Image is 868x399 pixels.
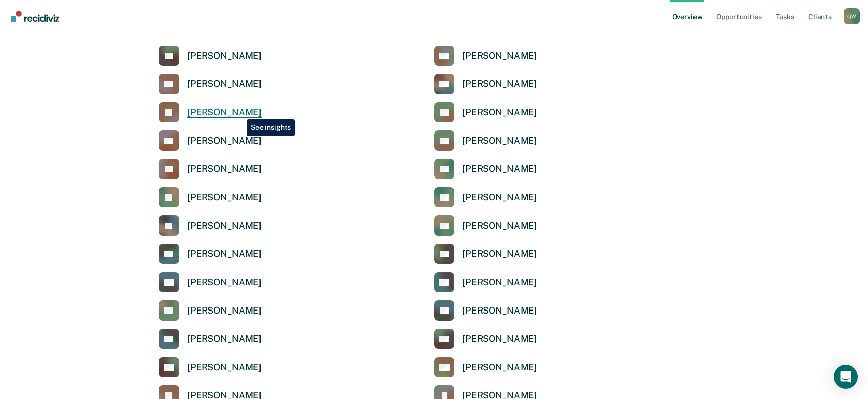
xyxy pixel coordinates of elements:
div: [PERSON_NAME] [187,305,262,317]
div: [PERSON_NAME] [462,135,537,147]
div: [PERSON_NAME] [462,192,537,203]
a: [PERSON_NAME] [159,130,262,151]
div: [PERSON_NAME] [187,107,262,118]
button: Profile dropdown button [844,8,860,24]
a: [PERSON_NAME] [434,357,537,377]
a: [PERSON_NAME] [159,300,262,321]
a: [PERSON_NAME] [159,102,262,122]
a: [PERSON_NAME] [434,187,537,207]
a: [PERSON_NAME] [434,102,537,122]
a: [PERSON_NAME] [159,244,262,264]
div: [PERSON_NAME] [187,163,262,175]
a: [PERSON_NAME] [159,357,262,377]
div: [PERSON_NAME] [187,192,262,203]
div: [PERSON_NAME] [462,277,537,288]
a: [PERSON_NAME] [434,159,537,179]
div: [PERSON_NAME] [187,220,262,232]
a: [PERSON_NAME] [159,272,262,292]
a: [PERSON_NAME] [434,244,537,264]
a: [PERSON_NAME] [434,74,537,94]
a: [PERSON_NAME] [434,329,537,349]
a: [PERSON_NAME] [159,329,262,349]
div: Open Intercom Messenger [834,365,858,389]
a: [PERSON_NAME] [159,46,262,66]
a: [PERSON_NAME] [159,215,262,236]
a: [PERSON_NAME] [434,272,537,292]
div: [PERSON_NAME] [187,248,262,260]
div: Q W [844,8,860,24]
div: [PERSON_NAME] [462,163,537,175]
a: [PERSON_NAME] [434,215,537,236]
div: [PERSON_NAME] [187,78,262,90]
div: [PERSON_NAME] [462,333,537,345]
div: [PERSON_NAME] [462,220,537,232]
div: [PERSON_NAME] [462,107,537,118]
a: [PERSON_NAME] [159,187,262,207]
a: [PERSON_NAME] [434,300,537,321]
div: [PERSON_NAME] [462,305,537,317]
div: [PERSON_NAME] [462,362,537,373]
div: [PERSON_NAME] [187,333,262,345]
div: [PERSON_NAME] [462,50,537,62]
div: [PERSON_NAME] [187,50,262,62]
a: [PERSON_NAME] [159,159,262,179]
img: Recidiviz [11,11,59,22]
a: [PERSON_NAME] [434,130,537,151]
a: [PERSON_NAME] [159,74,262,94]
div: [PERSON_NAME] [462,248,537,260]
a: [PERSON_NAME] [434,46,537,66]
div: [PERSON_NAME] [187,362,262,373]
div: [PERSON_NAME] [187,135,262,147]
div: [PERSON_NAME] [462,78,537,90]
div: [PERSON_NAME] [187,277,262,288]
